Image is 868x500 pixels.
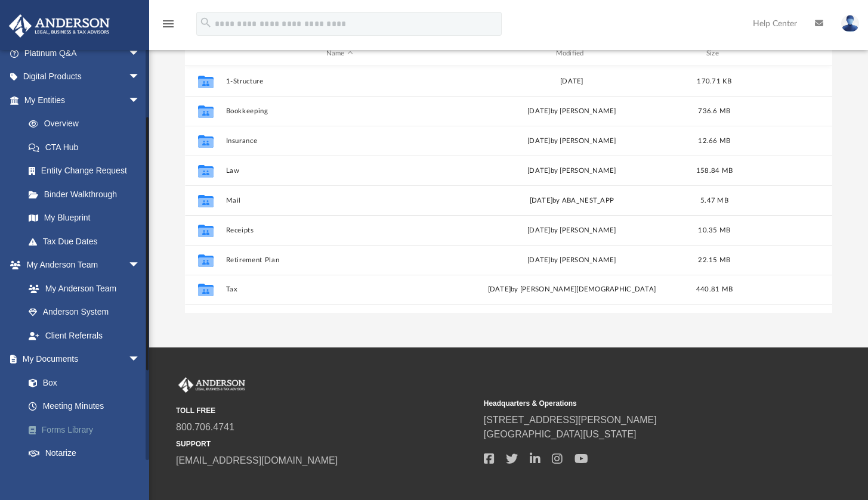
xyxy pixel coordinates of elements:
[697,77,732,84] span: 170.71 KB
[226,226,453,234] button: Receipts
[226,167,453,175] button: Law
[17,418,158,442] a: Forms Library
[458,105,685,116] div: [DATE] by [PERSON_NAME]
[458,135,685,146] div: [DATE] by [PERSON_NAME]
[484,398,783,409] small: Headquarters & Operations
[176,377,248,393] img: Anderson Advisors Platinum Portal
[185,66,832,313] div: grid
[176,422,234,432] a: 800.706.4741
[128,41,152,66] span: arrow_drop_down
[226,77,453,85] button: 1-Structure
[841,15,859,32] img: User Pic
[699,137,731,144] span: 12.66 MB
[699,256,731,263] span: 22.15 MB
[691,48,739,59] div: Size
[17,182,158,206] a: Binder Walkthrough
[161,23,175,31] a: menu
[458,254,685,265] div: [DATE] by [PERSON_NAME]
[8,253,152,277] a: My Anderson Teamarrow_drop_down
[458,195,685,206] div: [DATE] by ABA_NEST_APP
[8,88,158,112] a: My Entitiesarrow_drop_down
[17,277,146,300] a: My Anderson Team
[17,112,158,136] a: Overview
[5,14,113,38] img: Anderson Advisors Platinum Portal
[190,48,220,59] div: id
[8,65,158,89] a: Digital Productsarrow_drop_down
[226,48,453,59] div: Name
[696,167,733,173] span: 158.84 MB
[458,165,685,176] div: [DATE] by [PERSON_NAME]
[128,347,152,372] span: arrow_drop_down
[17,395,158,418] a: Meeting Minutes
[699,226,731,233] span: 10.35 MB
[128,253,152,278] span: arrow_drop_down
[458,225,685,235] div: [DATE] by [PERSON_NAME]
[226,285,453,293] button: Tax
[17,300,152,324] a: Anderson System
[700,197,728,203] span: 5.47 MB
[128,65,152,89] span: arrow_drop_down
[161,17,175,31] i: menu
[226,256,453,264] button: Retirement Plan
[17,442,158,465] a: Notarize
[458,76,685,86] div: [DATE]
[484,415,657,425] a: [STREET_ADDRESS][PERSON_NAME]
[8,347,158,371] a: My Documentsarrow_drop_down
[17,135,158,159] a: CTA Hub
[17,206,152,230] a: My Blueprint
[17,324,152,347] a: Client Referrals
[699,107,731,114] span: 736.6 MB
[226,137,453,145] button: Insurance
[176,405,475,416] small: TOLL FREE
[484,429,637,439] a: [GEOGRAPHIC_DATA][US_STATE]
[458,48,685,59] div: Modified
[17,159,158,183] a: Entity Change Request
[199,16,212,29] i: search
[17,371,152,395] a: Box
[226,107,453,115] button: Bookkeeping
[176,455,338,465] a: [EMAIL_ADDRESS][DOMAIN_NAME]
[226,197,453,204] button: Mail
[176,439,475,449] small: SUPPORT
[8,41,158,65] a: Platinum Q&Aarrow_drop_down
[696,286,733,293] span: 440.81 MB
[17,229,158,253] a: Tax Due Dates
[128,88,152,113] span: arrow_drop_down
[744,48,827,59] div: id
[458,284,685,295] div: [DATE] by [PERSON_NAME][DEMOGRAPHIC_DATA]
